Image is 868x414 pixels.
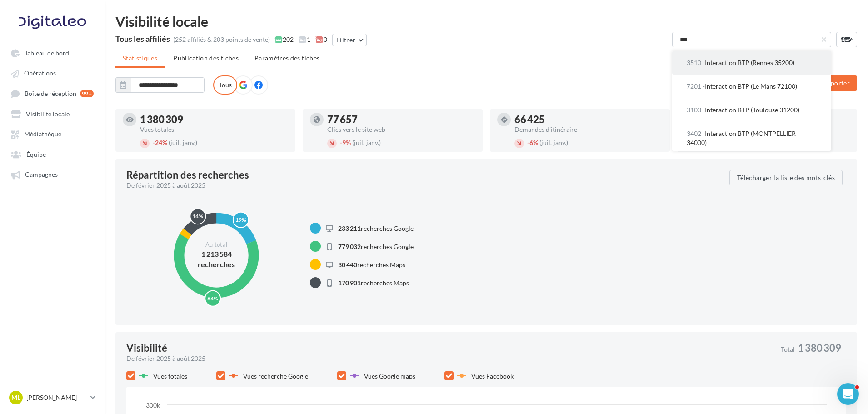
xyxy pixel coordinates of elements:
[24,70,56,77] span: Opérations
[338,224,414,232] span: recherches Google
[146,401,160,409] text: 300k
[115,35,170,43] div: Tous les affiliés
[299,35,310,44] span: 1
[213,75,237,95] label: Tous
[275,35,294,44] span: 202
[126,181,722,190] div: De février 2025 à août 2025
[126,343,167,353] div: Visibilité
[514,126,663,133] div: Demandes d'itinéraire
[687,130,796,146] span: Interaction BTP (MONTPELLIER 34000)
[7,389,97,406] a: ML [PERSON_NAME]
[327,126,475,133] div: Clics vers le site web
[338,261,357,269] span: 30 440
[338,279,361,287] span: 170 901
[25,90,76,97] span: Boîte de réception
[687,106,799,114] span: Interaction BTP (Toulouse 31200)
[816,75,857,91] button: Exporter
[315,35,327,44] span: 0
[80,90,94,97] div: 99+
[243,372,308,380] span: Vues recherche Google
[338,224,361,232] span: 233 211
[340,139,342,146] span: -
[26,150,46,158] span: Équipe
[338,261,405,269] span: recherches Maps
[364,372,415,380] span: Vues Google maps
[672,122,831,155] button: 3402 -Interaction BTP (MONTPELLIER 34000)
[729,170,843,185] button: Télécharger la liste des mots-clés
[514,115,663,125] div: 66 425
[687,59,794,66] span: Interaction BTP (Rennes 35200)
[26,110,70,118] span: Visibilité locale
[5,45,99,61] a: Tableau de bord
[5,85,99,102] a: Boîte de réception 99+
[672,98,831,122] button: 3103 -Interaction BTP (Toulouse 31200)
[672,51,831,75] button: 3510 -Interaction BTP (Rennes 35200)
[153,139,167,146] span: 24%
[115,15,857,28] div: Visibilité locale
[126,170,249,180] div: Répartition des recherches
[327,115,475,125] div: 77 657
[173,35,270,44] div: (252 affiliés & 203 points de vente)
[352,139,381,146] span: (juil.-janv.)
[5,125,99,142] a: Médiathèque
[340,139,351,146] span: 9%
[798,343,841,353] span: 1 380 309
[687,59,705,66] span: 3510 -
[11,393,20,402] span: ML
[5,146,99,162] a: Équipe
[338,279,409,287] span: recherches Maps
[140,126,288,133] div: Vues totales
[169,139,197,146] span: (juil.-janv.)
[26,393,87,402] p: [PERSON_NAME]
[539,139,568,146] span: (juil.-janv.)
[126,354,773,363] div: De février 2025 à août 2025
[153,139,155,146] span: -
[527,139,538,146] span: 6%
[687,130,705,137] span: 3402 -
[837,383,859,405] iframe: Intercom live chat
[527,139,529,146] span: -
[153,372,187,380] span: Vues totales
[672,75,831,98] button: 7201 -Interaction BTP (Le Mans 72100)
[25,49,69,57] span: Tableau de bord
[140,115,288,125] div: 1 380 309
[332,34,367,46] button: Filtrer
[781,346,795,353] span: Total
[687,106,705,114] span: 3103 -
[338,243,361,250] span: 779 032
[471,372,514,380] span: Vues Facebook
[5,65,99,81] a: Opérations
[173,54,239,62] span: Publication des fiches
[687,82,705,90] span: 7201 -
[5,166,99,182] a: Campagnes
[25,171,58,179] span: Campagnes
[5,105,99,122] a: Visibilité locale
[338,243,414,250] span: recherches Google
[24,130,61,138] span: Médiathèque
[254,54,319,62] span: Paramètres des fiches
[687,82,797,90] span: Interaction BTP (Le Mans 72100)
